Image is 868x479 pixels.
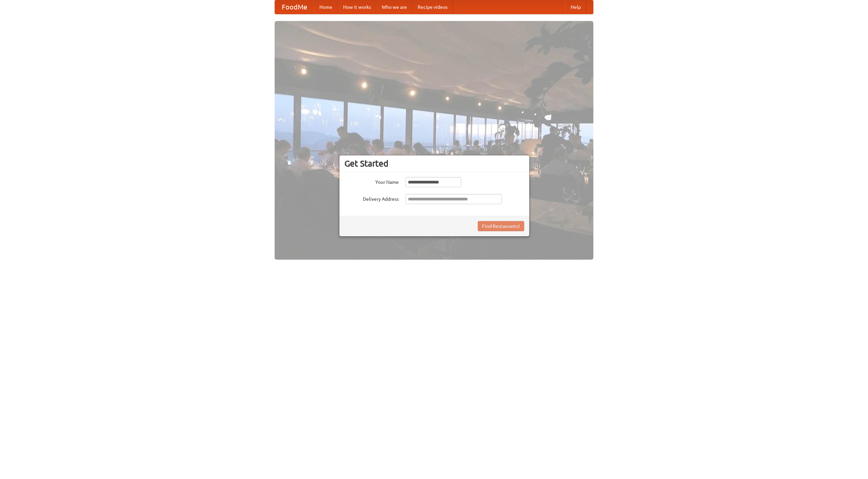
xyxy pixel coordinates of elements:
a: How it works [338,0,376,14]
button: Find Restaurants! [478,221,524,231]
h3: Get Started [344,158,524,169]
label: Delivery Address [344,194,399,202]
label: Your Name [344,177,399,186]
a: FoodMe [275,0,314,14]
a: Recipe videos [412,0,453,14]
a: Home [314,0,338,14]
a: Help [565,0,586,14]
a: Who we are [376,0,412,14]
